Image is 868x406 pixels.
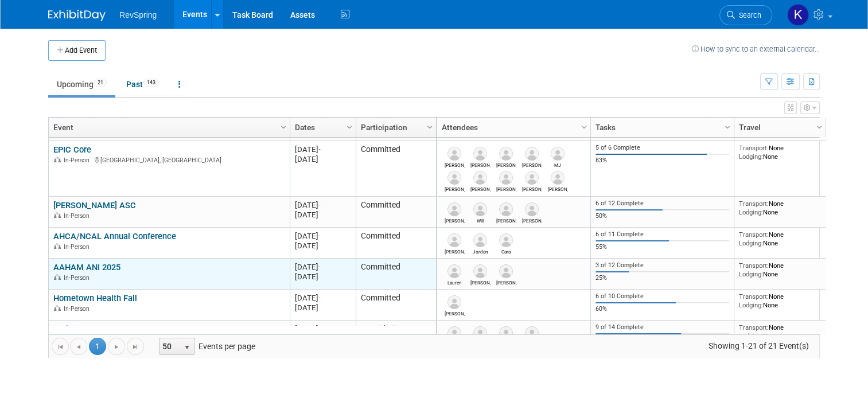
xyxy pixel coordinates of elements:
div: Patrick Kimpler [470,278,491,286]
span: Showing 1-21 of 21 Event(s) [698,338,819,354]
span: Column Settings [815,123,824,132]
img: Heather Crowell [447,326,461,340]
div: [DATE] [295,145,351,154]
img: James (Jim) Hosty [447,202,461,216]
a: Past143 [118,73,168,95]
img: In-Person Event [54,274,61,280]
img: Scott Cyliax [473,171,487,185]
img: Monica Agate [551,171,565,185]
img: Kelsey Culver [787,4,809,26]
span: - [318,232,321,240]
div: [DATE] [295,154,351,164]
img: Casey Williams [447,147,461,161]
div: 83% [595,157,730,165]
span: In-Person [64,305,93,313]
a: How to sync to an external calendar... [692,45,820,53]
div: None None [739,292,822,309]
td: Considering [356,321,436,352]
a: Go to the next page [108,338,125,355]
img: Chad Zingler [499,264,513,278]
img: Adam Sanborn [525,326,539,340]
div: Adam Sanborn [522,216,542,224]
a: Tasks [595,118,726,137]
span: Events per page [145,338,267,355]
img: Will Spears [473,202,487,216]
div: 25% [595,274,730,282]
span: Column Settings [345,123,354,132]
div: Jake Rahn [445,185,465,192]
img: Lauren Gerber [447,264,461,278]
img: Jordan Sota [473,233,487,247]
a: EPIC Core [53,145,91,155]
a: Go to the last page [127,338,144,355]
div: Nick Nunez [522,161,542,168]
div: [DATE] [295,231,351,241]
span: 21 [94,79,107,87]
a: Thrive 2025 [53,324,98,334]
span: Transport: [739,200,769,208]
span: RevSpring [119,10,157,19]
div: Scott Cyliax [470,185,491,192]
div: Monica Agate [548,185,568,192]
td: Committed [356,197,436,228]
div: Kennon Askew [470,161,491,168]
div: [DATE] [295,200,351,210]
span: Go to the next page [112,342,121,352]
span: Go to the previous page [74,342,83,352]
span: Column Settings [279,123,288,132]
span: 143 [143,79,159,87]
span: Column Settings [579,123,589,132]
div: [DATE] [295,303,351,313]
div: [GEOGRAPHIC_DATA], [GEOGRAPHIC_DATA] [53,155,285,165]
img: MJ Valeri [551,147,565,161]
div: 55% [595,243,730,251]
div: [DATE] [295,272,351,282]
div: 6 of 12 Complete [595,200,730,208]
a: Event [53,118,282,137]
span: Lodging: [739,301,763,309]
div: David McCullough [522,185,542,192]
div: 60% [595,305,730,313]
img: David McCullough [525,171,539,185]
span: In-Person [64,157,93,164]
span: 50 [159,338,179,354]
span: Search [735,11,761,19]
span: Lodging: [739,153,763,161]
span: Lodging: [739,270,763,278]
a: Attendees [442,118,583,137]
img: In-Person Event [54,305,61,311]
a: AHCA/NCAL Annual Conference [53,231,176,241]
div: [DATE] [295,262,351,272]
a: Hometown Health Fall [53,293,137,303]
div: Lauren Gerber [445,278,465,286]
div: 6 of 11 Complete [595,231,730,239]
img: Nicole Rogas [499,147,513,161]
div: [DATE] [295,241,351,251]
img: In-Person Event [54,243,61,249]
div: [DATE] [295,293,351,303]
img: Eric Langlee [447,233,461,247]
div: Jordan Sota [470,247,491,255]
img: Paul Mulbah [447,295,461,309]
div: MJ Valeri [548,161,568,168]
a: Travel [739,118,818,137]
img: Adam Sanborn [525,202,539,216]
td: Committed [356,290,436,321]
span: In-Person [64,274,93,282]
span: - [318,325,321,333]
div: None None [739,261,822,278]
img: Kennon Askew [473,147,487,161]
div: Casey Williams [445,161,465,168]
div: 3 of 12 Complete [595,261,730,270]
div: None None [739,200,822,216]
span: Column Settings [723,123,732,132]
a: Search [719,5,772,25]
span: - [318,294,321,302]
span: 1 [89,338,106,355]
a: Column Settings [813,118,826,135]
a: Column Settings [722,118,734,135]
a: Go to the first page [52,338,69,355]
span: Transport: [739,323,769,331]
span: - [318,263,321,271]
span: select [182,343,192,352]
